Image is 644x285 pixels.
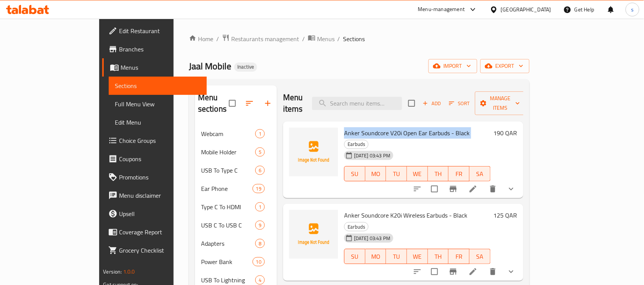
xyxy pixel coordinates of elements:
[195,143,277,161] div: Mobile Holder5
[344,166,365,181] button: SU
[224,95,240,111] span: Select all sections
[222,34,299,44] a: Restaurants management
[344,127,470,139] span: Anker Soundcore V20i Open Ear Earbuds - Black
[351,235,393,242] span: [DATE] 03:43 PM
[473,251,488,262] span: SA
[449,99,470,108] span: Sort
[283,92,303,115] h2: Menu items
[195,253,277,271] div: Power Bank10
[103,267,122,277] span: Version:
[369,251,383,262] span: MO
[501,5,551,14] div: [GEOGRAPHIC_DATA]
[253,257,265,266] div: items
[102,40,207,58] a: Branches
[109,113,207,131] a: Edit Menu
[389,251,404,262] span: TU
[444,98,475,109] span: Sort items
[201,221,255,230] span: USB C To USB C
[289,210,338,259] img: Anker Soundcore K20i Wireless Earbuds - Black
[231,34,299,43] span: Restaurants management
[410,251,425,262] span: WE
[102,241,207,259] a: Grocery Checklist
[102,205,207,223] a: Upsell
[102,150,207,168] a: Coupons
[348,251,362,262] span: SU
[119,154,201,163] span: Coupons
[481,94,520,113] span: Manage items
[189,34,530,44] nav: breadcrumb
[431,251,446,262] span: TH
[195,234,277,253] div: Adapters8
[234,64,257,70] span: Inactive
[195,179,277,198] div: Ear Phone19
[447,98,472,109] button: Sort
[407,249,428,264] button: WE
[255,239,265,248] div: items
[253,258,264,266] span: 10
[102,58,207,77] a: Menus
[102,223,207,241] a: Coverage Report
[502,180,520,198] button: show more
[201,129,255,138] span: Webcam
[119,26,201,35] span: Edit Restaurant
[119,227,201,237] span: Coverage Report
[119,173,201,182] span: Promotions
[484,180,502,198] button: delete
[344,222,369,231] div: Earbuds
[195,198,277,216] div: Type C To HDMI1
[449,166,470,181] button: FR
[470,249,491,264] button: SA
[115,99,201,109] span: Full Menu View
[344,210,467,221] span: Anker Soundcore K20i Wireless Earbuds - Black
[109,95,207,113] a: Full Menu View
[216,34,219,43] li: /
[302,34,305,43] li: /
[444,180,462,198] button: Branch-specific-item
[102,186,207,205] a: Menu disclaimer
[256,222,264,229] span: 9
[420,98,444,109] button: Add
[201,257,253,266] span: Power Bank
[195,161,277,179] div: USB To Type C6
[469,267,478,276] a: Edit menu item
[475,91,526,115] button: Manage items
[418,5,465,14] div: Menu-management
[119,45,201,54] span: Branches
[427,181,443,197] span: Select to update
[119,136,201,145] span: Choice Groups
[115,81,201,90] span: Sections
[338,34,340,43] li: /
[109,77,207,95] a: Sections
[431,168,446,179] span: TH
[240,94,259,112] span: Sort sections
[420,98,444,109] span: Add item
[201,184,253,193] span: Ear Phone
[444,263,462,281] button: Branch-specific-item
[102,131,207,150] a: Choice Groups
[473,168,488,179] span: SA
[256,130,264,138] span: 1
[452,168,467,179] span: FR
[428,249,449,264] button: TH
[631,5,634,14] span: s
[408,263,427,281] button: sort-choices
[119,209,201,218] span: Upsell
[201,166,255,175] span: USB To Type C
[428,166,449,181] button: TH
[410,168,425,179] span: WE
[115,118,201,127] span: Edit Menu
[201,239,255,248] span: Adapters
[386,249,407,264] button: TU
[201,202,255,211] div: Type C To HDMI
[369,168,383,179] span: MO
[121,63,201,72] span: Menus
[365,166,386,181] button: MO
[470,166,491,181] button: SA
[195,125,277,143] div: Webcam1
[312,97,402,110] input: search
[404,95,420,111] span: Select section
[365,249,386,264] button: MO
[348,168,362,179] span: SU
